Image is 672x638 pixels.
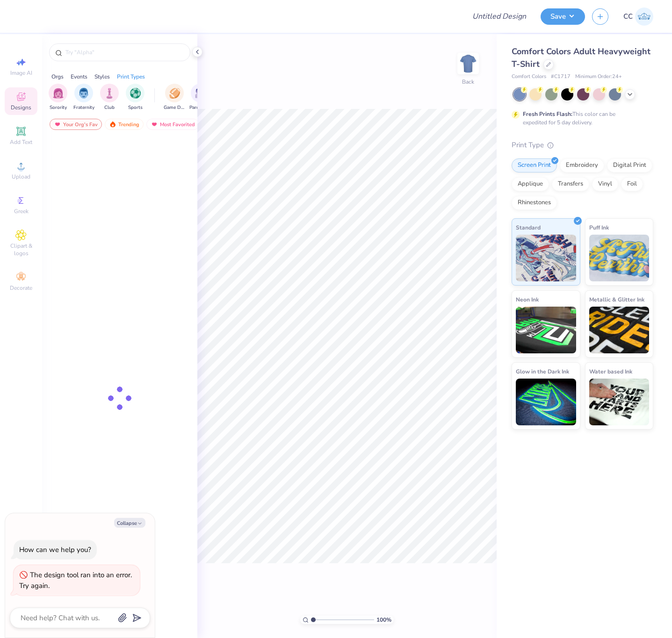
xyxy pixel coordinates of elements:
div: Embroidery [560,158,604,172]
div: Applique [512,177,549,191]
button: filter button [126,84,145,111]
div: Trending [105,119,144,130]
img: Water based Ink [589,379,650,425]
a: CC [623,7,653,26]
div: This color can be expedited for 5 day delivery. [523,110,638,127]
button: filter button [73,84,94,111]
button: filter button [189,84,211,111]
img: most_fav.gif [54,121,61,128]
span: Clipart & logos [5,242,37,257]
img: Sports Image [130,88,141,99]
span: Neon Ink [516,294,539,304]
img: Game Day Image [169,88,180,99]
div: filter for Fraternity [73,84,94,111]
div: Vinyl [592,177,618,191]
div: Events [71,72,87,81]
span: Metallic & Glitter Ink [589,294,644,304]
div: Styles [94,72,110,81]
div: Orgs [51,72,64,81]
button: Save [541,8,585,25]
div: filter for Sports [126,84,145,111]
span: Upload [12,173,30,180]
span: Designs [11,104,31,111]
img: trending.gif [109,121,116,128]
div: filter for Club [100,84,119,111]
div: Most Favorited [146,119,199,130]
span: 100 % [376,616,391,624]
div: Your Org's Fav [50,119,102,130]
button: filter button [100,84,119,111]
span: Standard [516,222,541,232]
span: Greek [14,208,29,215]
span: Fraternity [73,104,94,111]
span: Parent's Weekend [189,104,211,111]
input: Untitled Design [465,7,534,26]
span: Add Text [10,138,32,146]
img: Standard [516,235,576,281]
span: Club [104,104,115,111]
button: filter button [49,84,67,111]
img: Neon Ink [516,307,576,353]
span: Puff Ink [589,222,609,232]
div: Rhinestones [512,196,557,210]
button: Collapse [114,518,145,528]
img: Cyril Cabanete [635,7,653,26]
div: The design tool ran into an error. Try again. [19,570,132,590]
span: Comfort Colors Adult Heavyweight T-Shirt [512,46,650,70]
span: Minimum Order: 24 + [575,73,622,81]
span: Comfort Colors [512,73,546,81]
button: filter button [164,84,185,111]
span: Glow in the Dark Ink [516,366,569,376]
span: Image AI [10,69,32,77]
div: Foil [621,177,643,191]
div: How can we help you? [19,545,91,554]
span: Decorate [10,284,32,292]
div: filter for Parent's Weekend [189,84,211,111]
input: Try "Alpha" [65,48,184,57]
div: Screen Print [512,158,557,172]
span: Sorority [50,104,67,111]
div: filter for Game Day [164,84,185,111]
img: Parent's Weekend Image [195,88,206,99]
span: CC [623,11,633,22]
img: Metallic & Glitter Ink [589,307,650,353]
img: Back [459,54,477,73]
img: Puff Ink [589,235,650,281]
img: Fraternity Image [79,88,89,99]
strong: Fresh Prints Flash: [523,110,572,118]
span: # C1717 [551,73,571,81]
div: Print Types [117,72,145,81]
img: Glow in the Dark Ink [516,379,576,425]
div: Print Type [512,140,653,151]
span: Water based Ink [589,366,632,376]
img: Sorority Image [53,88,64,99]
div: filter for Sorority [49,84,67,111]
div: Back [462,78,474,86]
img: most_fav.gif [151,121,158,128]
div: Digital Print [607,158,652,172]
span: Sports [128,104,143,111]
div: Transfers [552,177,589,191]
span: Game Day [164,104,185,111]
img: Club Image [104,88,115,99]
